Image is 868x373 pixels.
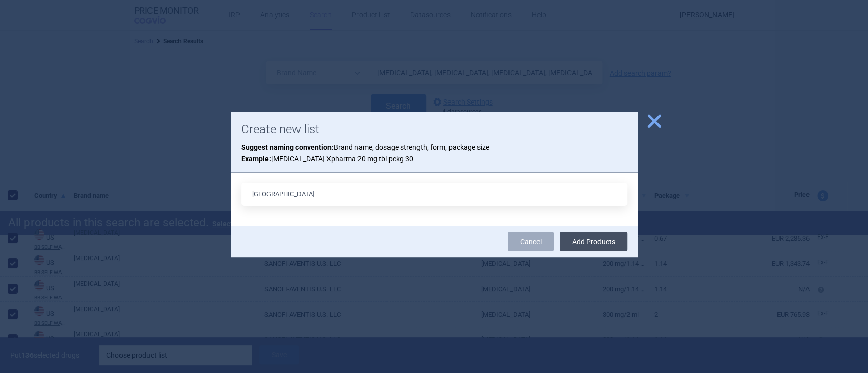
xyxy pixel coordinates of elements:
strong: Suggest naming convention: [241,143,334,151]
input: List name [241,183,627,206]
button: Add Products [560,232,627,251]
p: Brand name, dosage strength, form, package size [MEDICAL_DATA] Xpharma 20 mg tbl pckg 30 [241,142,627,164]
strong: Example: [241,155,271,163]
h1: Create new list [241,122,627,137]
a: Cancel [508,232,554,251]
